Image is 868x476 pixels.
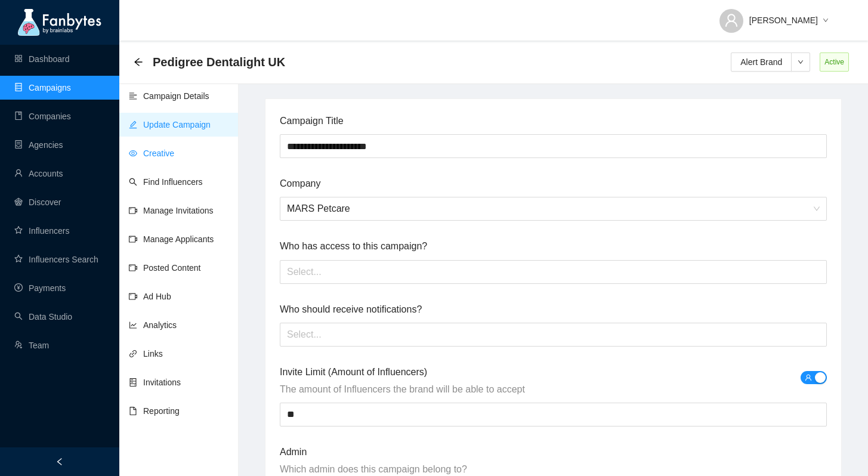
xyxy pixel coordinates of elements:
a: align-leftCampaign Details [129,91,209,101]
a: userAccounts [14,169,63,178]
span: left [55,458,64,466]
span: user [805,374,812,381]
a: pay-circlePayments [14,283,66,293]
span: Campaign Title [280,113,827,128]
span: MARS Petcare [287,197,820,220]
span: arrow-left [134,57,143,67]
a: containerAgencies [14,140,63,150]
a: bookCompanies [14,112,71,121]
a: radar-chartDiscover [14,197,61,207]
span: Who should receive notifications? [280,302,827,317]
a: eyeCreative [129,149,174,158]
a: editUpdate Campaign [129,120,211,129]
a: fileReporting [129,406,180,416]
a: usergroup-addTeam [14,341,49,350]
a: databaseCampaigns [14,83,71,92]
span: [PERSON_NAME] [749,14,818,27]
button: [PERSON_NAME]down [710,6,838,25]
span: The amount of Influencers the brand will be able to accept [280,382,827,397]
span: down [792,59,810,65]
span: Active [820,52,849,72]
a: starInfluencers [14,226,69,236]
a: video-cameraManage Invitations [129,206,214,215]
span: Admin [280,444,827,459]
a: linkLinks [129,349,163,358]
a: appstoreDashboard [14,54,70,64]
a: line-chartAnalytics [129,320,177,330]
span: down [823,17,829,24]
button: down [791,52,810,72]
a: video-cameraAd Hub [129,292,171,301]
span: Company [280,176,827,191]
span: Alert Brand [740,55,782,69]
a: starInfluencers Search [14,255,98,264]
a: searchData Studio [14,312,72,322]
span: user [724,13,739,27]
span: Who has access to this campaign? [280,239,827,254]
div: Back [134,57,143,67]
span: Invite Limit (Amount of Influencers) [280,364,827,379]
button: Alert Brand [731,52,792,72]
a: video-cameraPosted Content [129,263,201,273]
a: searchFind Influencers [129,177,203,187]
a: video-cameraManage Applicants [129,234,214,244]
a: hddInvitations [129,378,181,387]
span: Pedigree Dentalight UK [153,52,285,72]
